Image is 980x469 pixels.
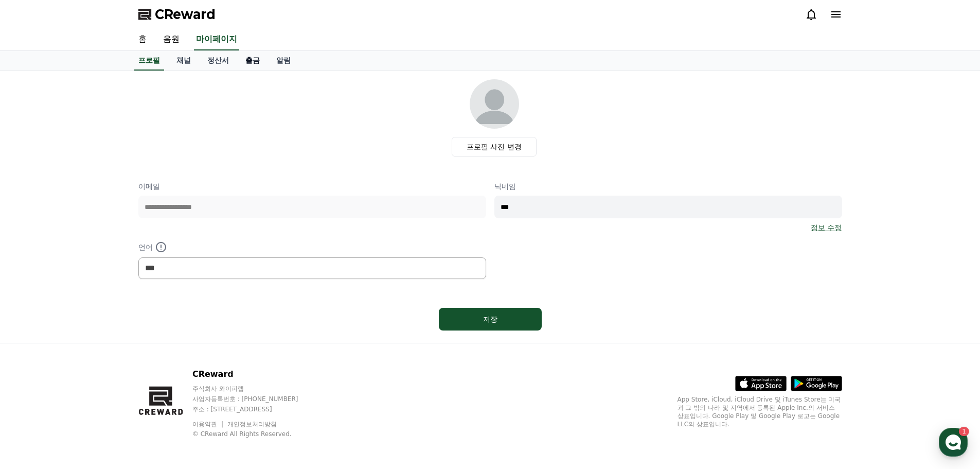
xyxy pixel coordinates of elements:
[68,326,133,352] a: 1대화
[494,181,842,192] p: 닉네임
[192,368,318,380] p: CReward
[439,308,542,331] button: 저장
[194,29,239,50] a: 마이페이지
[227,421,277,428] a: 개인정보처리방침
[192,421,225,428] a: 이용약관
[138,181,486,192] p: 이메일
[192,395,318,403] p: 사업자등록번호 : [PHONE_NUMBER]
[138,241,486,253] p: 언어
[32,342,39,350] span: 홈
[678,395,842,428] p: App Store, iCloud, iCloud Drive 및 iTunes Store는 미국과 그 밖의 나라 및 지역에서 등록된 Apple Inc.의 서비스 상표입니다. Goo...
[192,430,318,438] p: © CReward All Rights Reserved.
[452,137,537,157] label: 프로필 사진 변경
[192,385,318,393] p: 주식회사 와이피랩
[3,326,68,352] a: 홈
[133,326,198,352] a: 설정
[104,326,108,334] span: 1
[811,222,842,233] a: 정보 수정
[159,342,171,350] span: 설정
[155,6,216,23] span: CReward
[237,51,268,71] a: 출금
[94,342,106,351] span: 대화
[138,6,216,23] a: CReward
[470,79,519,129] img: profile_image
[134,51,164,71] a: 프로필
[459,314,521,324] div: 저장
[199,51,237,71] a: 정산서
[192,405,318,413] p: 주소 : [STREET_ADDRESS]
[168,51,199,71] a: 채널
[155,29,188,50] a: 음원
[130,29,155,50] a: 홈
[268,51,299,71] a: 알림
